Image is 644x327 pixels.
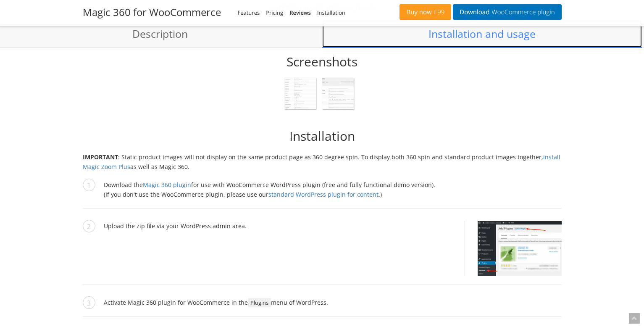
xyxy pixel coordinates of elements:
a: standard WordPress plugin for content [268,190,379,198]
a: Upload Magic 360 plugin for Jigoshop in WordPress admin area [465,221,562,276]
h2: Magic 360 for WooCommerce [83,6,221,18]
li: Upload the zip file via your WordPress admin area. [83,221,562,285]
strong: IMPORTANT [83,153,118,161]
a: Installation [317,9,345,16]
span: WooCommerce plugin [489,9,555,16]
img: Add a watermark to your product images thanks to Magic 360 plugin for WooCommerce [322,78,354,109]
span: £99 [432,9,445,16]
a: Pricing [266,9,283,16]
span: Plugins [248,298,271,307]
li: Download the for use with WooCommerce WordPress plugin (free and fully functional demo version). ... [83,180,562,208]
h2: Installation [83,129,562,144]
a: Buy now£99 [400,4,451,20]
a: Installation and usage [322,20,642,48]
img: Magic 360 plugin for WooCommerce admin configuration page [284,78,316,109]
img: Upload Magic 360 plugin for Jigoshop in WordPress admin area [478,221,562,276]
a: DownloadWooCommerce plugin [453,4,561,20]
a: Features [238,9,260,16]
a: Reviews [289,9,311,16]
p: : Static product images will not display on the same product page as 360 degree spin. To display ... [83,152,562,171]
li: Activate Magic 360 plugin for WooCommerce in the menu of WordPress. [83,298,562,317]
h2: Screenshots [83,54,562,69]
a: Magic 360 plugin [143,181,191,189]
